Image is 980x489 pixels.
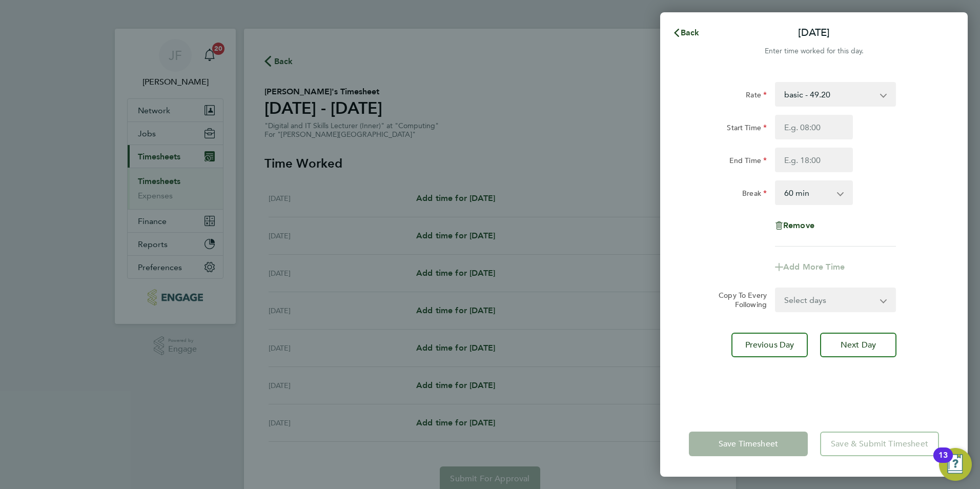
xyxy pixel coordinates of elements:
[660,45,968,57] div: Enter time worked for this day.
[939,448,972,481] button: Open Resource Center, 13 new notifications
[938,455,948,468] div: 13
[746,90,767,103] label: Rate
[775,148,853,172] input: E.g. 18:00
[742,189,767,201] label: Break
[775,221,814,230] button: Remove
[681,28,700,37] span: Back
[841,340,876,350] span: Next Day
[745,340,794,350] span: Previous Day
[798,26,830,40] p: [DATE]
[820,333,896,357] button: Next Day
[731,333,808,357] button: Previous Day
[729,156,767,168] label: End Time
[662,23,710,43] button: Back
[775,115,853,139] input: E.g. 08:00
[783,220,814,230] span: Remove
[727,123,767,135] label: Start Time
[710,291,767,309] label: Copy To Every Following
